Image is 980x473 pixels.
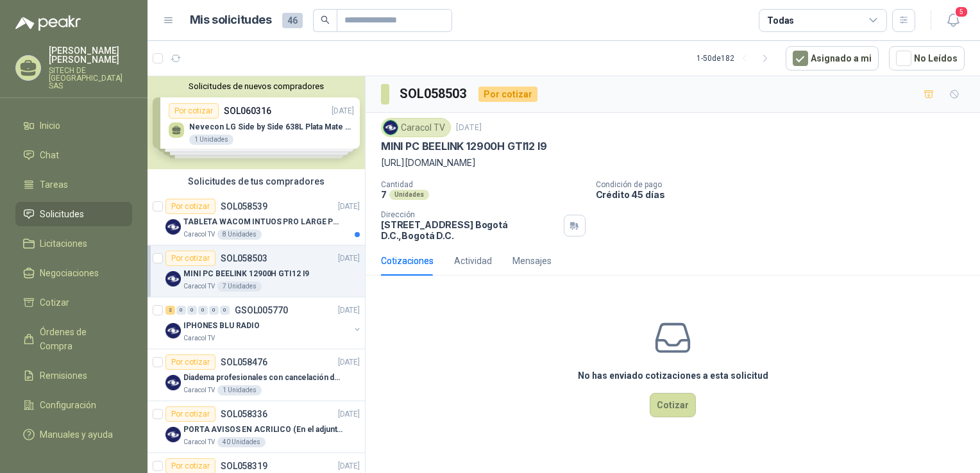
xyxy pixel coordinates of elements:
[400,84,468,104] h3: SOL058503
[15,290,132,315] a: Cotizar
[338,304,360,317] p: [DATE]
[198,306,208,315] div: 0
[15,143,132,167] a: Chat
[148,76,365,169] div: Solicitudes de nuevos compradoresPor cotizarSOL060316[DATE] Nevecon LG Side by Side 638L Plata Ma...
[148,401,365,453] a: Por cotizarSOL058336[DATE] Company LogoPORTA AVISOS EN ACRILICO (En el adjunto mas informacion)Ca...
[183,385,215,395] p: Caracol TV
[15,172,132,197] a: Tareas
[15,422,132,447] a: Manuales y ayuda
[183,281,215,292] p: Caracol TV
[176,306,186,315] div: 0
[165,354,215,370] div: Por cotizar
[217,281,262,292] div: 7 Unidades
[40,119,60,133] span: Inicio
[148,349,365,401] a: Por cotizarSOL058476[DATE] Company LogoDiadema profesionales con cancelación de ruido en micrófon...
[596,180,976,189] p: Condición de pago
[40,398,96,412] span: Configuración
[650,393,696,417] button: Cotizar
[40,266,99,280] span: Negociaciones
[209,306,219,315] div: 0
[381,189,387,200] p: 7
[40,148,59,162] span: Chat
[15,393,132,417] a: Configuración
[338,201,360,213] p: [DATE]
[381,140,546,153] p: MINI PC BEELINK 12900H GTI12 I9
[381,156,965,170] p: [URL][DOMAIN_NAME]
[187,306,197,315] div: 0
[183,268,309,280] p: MINI PC BEELINK 12900H GTI12 I9
[40,236,87,251] span: Licitaciones
[221,461,267,470] p: SOL058319
[596,189,976,200] p: Crédito 45 días
[183,437,215,447] p: Caracol TV
[40,178,68,192] span: Tareas
[217,385,262,395] div: 1 Unidades
[49,67,132,90] p: SITECH DE [GEOGRAPHIC_DATA] SAS
[15,231,132,256] a: Licitaciones
[15,202,132,226] a: Solicitudes
[183,229,215,240] p: Caracol TV
[381,210,559,219] p: Dirección
[217,229,262,240] div: 8 Unidades
[889,46,965,71] button: No Leídos
[338,460,360,472] p: [DATE]
[381,219,559,241] p: [STREET_ADDRESS] Bogotá D.C. , Bogotá D.C.
[165,306,175,315] div: 2
[381,254,434,268] div: Cotizaciones
[190,11,272,29] h1: Mis solicitudes
[153,81,360,91] button: Solicitudes de nuevos compradores
[321,15,330,24] span: search
[148,245,365,297] a: Por cotizarSOL058503[DATE] Company LogoMINI PC BEELINK 12900H GTI12 I9Caracol TV7 Unidades
[165,406,215,422] div: Por cotizar
[40,207,84,221] span: Solicitudes
[221,358,267,367] p: SOL058476
[165,271,181,286] img: Company Logo
[165,251,215,266] div: Por cotizar
[40,295,69,310] span: Cotizar
[220,306,230,315] div: 0
[381,180,586,189] p: Cantidad
[942,9,965,32] button: 5
[338,253,360,265] p: [DATE]
[148,194,365,245] a: Por cotizarSOL058539[DATE] Company LogoTABLETA WACOM INTUOS PRO LARGE PTK870K0ACaracol TV8 Unidades
[15,113,132,138] a: Inicio
[183,320,260,332] p: IPHONES BLU RADIO
[165,375,181,390] img: Company Logo
[183,333,215,344] p: Caracol TV
[165,303,362,344] a: 2 0 0 0 0 0 GSOL005770[DATE] Company LogoIPHONES BLU RADIOCaracol TV
[786,46,879,71] button: Asignado a mi
[389,190,429,200] div: Unidades
[235,306,288,315] p: GSOL005770
[767,13,794,28] div: Todas
[697,48,775,69] div: 1 - 50 de 182
[456,122,482,134] p: [DATE]
[40,427,113,442] span: Manuales y ayuda
[49,46,132,64] p: [PERSON_NAME] [PERSON_NAME]
[381,118,451,137] div: Caracol TV
[165,323,181,338] img: Company Logo
[282,13,303,28] span: 46
[40,325,120,353] span: Órdenes de Compra
[183,216,343,228] p: TABLETA WACOM INTUOS PRO LARGE PTK870K0A
[338,408,360,420] p: [DATE]
[148,169,365,194] div: Solicitudes de tus compradores
[512,254,552,268] div: Mensajes
[165,219,181,235] img: Company Logo
[478,87,537,102] div: Por cotizar
[15,15,81,31] img: Logo peakr
[165,427,181,442] img: Company Logo
[15,363,132,388] a: Remisiones
[217,437,266,447] div: 40 Unidades
[15,320,132,358] a: Órdenes de Compra
[384,120,398,135] img: Company Logo
[954,6,968,18] span: 5
[183,372,343,384] p: Diadema profesionales con cancelación de ruido en micrófono
[578,369,768,383] h3: No has enviado cotizaciones a esta solicitud
[165,199,215,214] div: Por cotizar
[183,424,343,436] p: PORTA AVISOS EN ACRILICO (En el adjunto mas informacion)
[40,369,87,383] span: Remisiones
[338,356,360,369] p: [DATE]
[454,254,492,268] div: Actividad
[221,202,267,211] p: SOL058539
[221,410,267,419] p: SOL058336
